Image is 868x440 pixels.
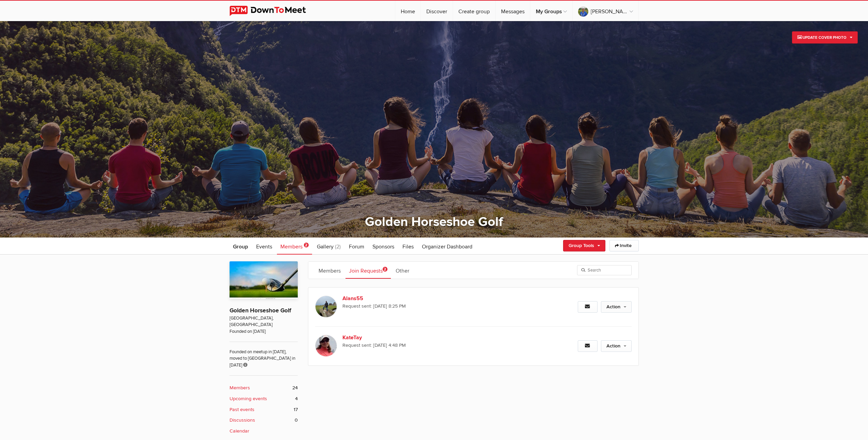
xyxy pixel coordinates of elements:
input: Search [577,265,632,275]
span: [GEOGRAPHIC_DATA], [GEOGRAPHIC_DATA] [230,315,298,328]
a: Organizer Dashboard [418,238,476,255]
a: Golden Horseshoe Golf [230,307,291,314]
img: Alans55 [315,296,337,317]
a: Create group [453,1,495,21]
a: Members [315,262,344,279]
span: Sponsors [372,243,394,250]
a: Invite [609,240,639,251]
a: Action [601,340,632,352]
a: Files [399,238,417,255]
span: Organizer Dashboard [422,243,472,250]
b: Upcoming events [230,395,267,403]
span: Members [280,243,303,250]
span: Events [256,243,272,250]
span: 2 [383,267,387,272]
a: My Groups [530,1,572,21]
b: Discussions [230,417,255,424]
a: Join Requests2 [345,262,391,279]
img: DownToMeet [230,6,317,16]
a: Group Tools [563,240,605,251]
img: Golden Horseshoe Golf [230,261,298,299]
span: 17 [294,406,298,413]
a: Update Cover Photo [792,31,858,44]
b: Members [230,384,250,392]
a: KateTay [342,333,459,342]
a: Past events 17 [230,406,298,413]
span: Forum [349,243,364,250]
a: Events [253,238,276,255]
a: Members 24 [230,384,298,392]
a: Discussions 0 [230,417,298,424]
a: Home [395,1,421,21]
a: Alans55 [342,294,459,303]
a: Forum [345,238,368,255]
span: Group [233,243,248,250]
span: (2) [335,243,341,250]
span: 4 [295,395,298,403]
a: Calendar [230,427,298,435]
b: Past events [230,406,254,413]
span: Request sent: [DATE] 4:48 PM [342,342,537,349]
a: Discover [421,1,453,21]
span: 0 [295,417,298,424]
a: Other [392,262,413,279]
span: Gallery [317,243,334,250]
a: [PERSON_NAME] the golf gal [573,1,638,21]
b: Calendar [230,427,249,435]
a: Members 2 [277,238,312,255]
a: Messages [496,1,530,21]
a: Golden Horseshoe Golf [365,214,503,230]
a: Group [230,238,251,255]
span: Request sent: [DATE] 8:25 PM [342,303,537,310]
span: Founded on [DATE] [230,328,298,335]
img: KateTay [315,335,337,357]
span: 2 [304,243,309,247]
a: Sponsors [369,238,398,255]
span: Files [402,243,414,250]
a: Gallery (2) [313,238,344,255]
a: Upcoming events 4 [230,395,298,403]
span: Founded on meetup in [DATE], moved to [GEOGRAPHIC_DATA] in [DATE] [230,342,298,369]
span: 24 [292,384,298,392]
a: Action [601,301,632,313]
